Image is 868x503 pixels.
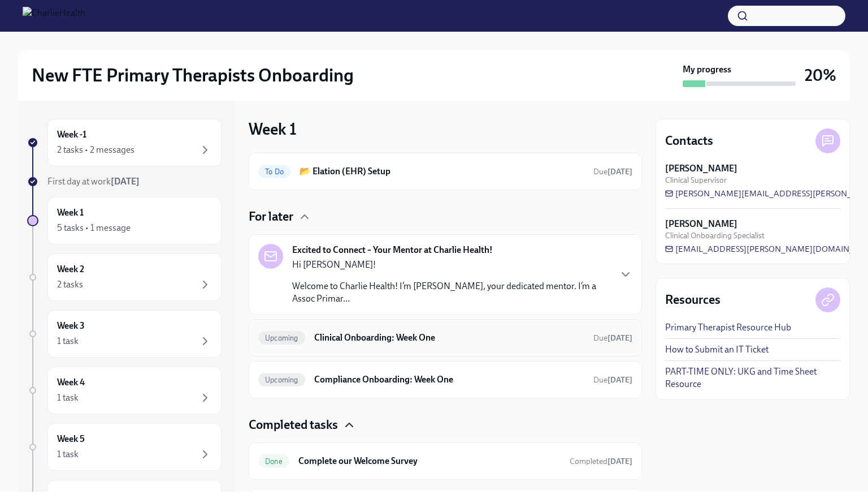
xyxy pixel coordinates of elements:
[607,167,632,177] strong: [DATE]
[665,291,721,308] h4: Resources
[258,376,305,384] span: Upcoming
[258,371,632,389] a: UpcomingCompliance Onboarding: Week OneDue[DATE]
[57,128,86,141] h6: Week -1
[258,334,305,342] span: Upcoming
[57,335,79,347] div: 1 task
[665,230,765,241] span: Clinical Onboarding Specialist
[593,166,632,177] span: August 22nd, 2025 10:00
[27,175,222,188] a: First day at work[DATE]
[27,119,222,166] a: Week -12 tasks • 2 messages
[298,455,561,467] h6: Complete our Welcome Survey
[665,162,737,175] strong: [PERSON_NAME]
[57,433,85,445] h6: Week 5
[27,310,222,358] a: Week 31 task
[57,320,85,332] h6: Week 3
[607,333,632,343] strong: [DATE]
[111,176,140,187] strong: [DATE]
[57,489,85,502] h6: Week 6
[665,366,840,390] a: PART-TIME ONLY: UKG and Time Sheet Resource
[292,280,610,305] p: Welcome to Charlie Health! I’m [PERSON_NAME], your dedicated mentor. I’m a Assoc Primar...
[593,375,632,385] span: August 24th, 2025 10:00
[607,375,632,385] strong: [DATE]
[23,7,85,25] img: CharlieHealth
[570,457,632,466] span: Completed
[57,263,84,276] h6: Week 2
[57,207,84,219] h6: Week 1
[258,452,632,470] a: DoneComplete our Welcome SurveyCompleted[DATE]
[57,376,85,389] h6: Week 4
[57,448,79,461] div: 1 task
[665,321,791,334] a: Primary Therapist Resource Hub
[249,119,297,139] h3: Week 1
[258,457,289,466] span: Done
[57,278,83,291] div: 2 tasks
[258,167,290,176] span: To Do
[249,208,642,225] div: For later
[665,218,737,230] strong: [PERSON_NAME]
[27,253,222,301] a: Week 22 tasks
[47,176,140,187] span: First day at work
[665,343,769,356] a: How to Submit an IT Ticket
[27,423,222,471] a: Week 51 task
[607,457,632,466] strong: [DATE]
[57,392,79,404] div: 1 task
[258,329,632,347] a: UpcomingClinical Onboarding: Week OneDue[DATE]
[314,332,584,344] h6: Clinical Onboarding: Week One
[249,208,293,225] h4: For later
[292,244,493,256] strong: Excited to Connect – Your Mentor at Charlie Health!
[593,333,632,343] span: August 24th, 2025 10:00
[27,197,222,244] a: Week 15 tasks • 1 message
[593,167,632,177] span: Due
[57,144,134,156] div: 2 tasks • 2 messages
[570,456,632,467] span: August 14th, 2025 16:33
[683,63,731,76] strong: My progress
[300,165,584,178] h6: 📂 Elation (EHR) Setup
[292,259,610,271] p: Hi [PERSON_NAME]!
[314,373,584,386] h6: Compliance Onboarding: Week One
[593,375,632,385] span: Due
[665,132,713,149] h4: Contacts
[805,65,836,85] h3: 20%
[249,416,338,433] h4: Completed tasks
[249,416,642,433] div: Completed tasks
[258,162,632,180] a: To Do📂 Elation (EHR) SetupDue[DATE]
[27,367,222,414] a: Week 41 task
[57,222,131,234] div: 5 tasks • 1 message
[32,64,354,87] h2: New FTE Primary Therapists Onboarding
[665,175,727,186] span: Clinical Supervisor
[593,333,632,343] span: Due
